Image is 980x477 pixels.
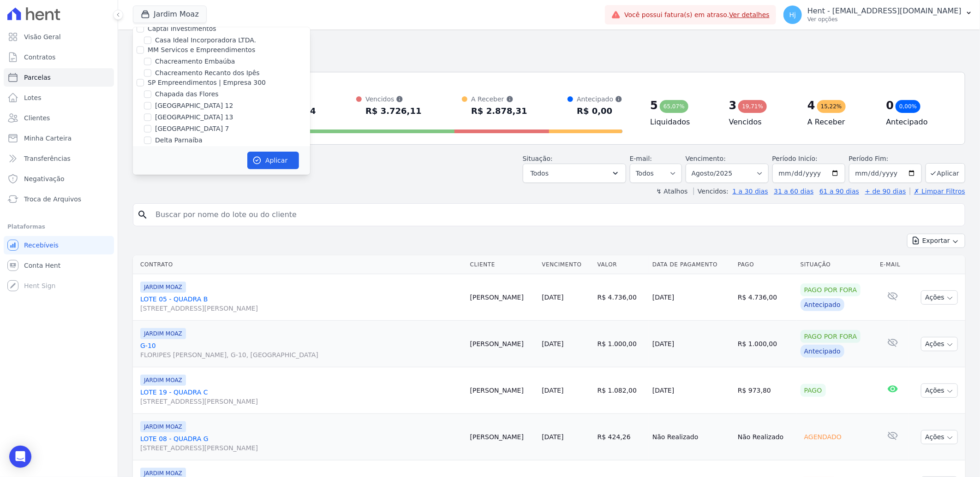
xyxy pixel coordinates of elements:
span: Transferências [24,154,71,163]
div: Pago por fora [801,283,861,296]
button: Hj Hent - [EMAIL_ADDRESS][DOMAIN_NAME] Ver opções [776,2,980,28]
span: [STREET_ADDRESS][PERSON_NAME] [140,304,463,313]
a: Negativação [4,170,114,188]
a: 31 a 60 dias [774,188,813,195]
label: Delta Parnaíba [155,135,203,145]
div: R$ 2.878,31 [471,104,527,118]
span: Clientes [24,113,50,123]
a: Contratos [4,48,114,66]
th: Cliente [466,255,538,274]
span: [STREET_ADDRESS][PERSON_NAME] [140,443,463,453]
div: Open Intercom Messenger [9,446,31,468]
button: Ações [921,290,958,305]
a: Minha Carteira [4,129,114,147]
p: Ver opções [807,16,962,23]
div: 3 [729,98,737,113]
td: [DATE] [649,321,734,367]
div: Plataformas [7,221,110,232]
td: [PERSON_NAME] [466,321,538,367]
span: JARDIM MOAZ [140,282,186,293]
th: Valor [594,255,649,274]
td: [DATE] [649,274,734,321]
label: Chacreamento Recanto dos Ipês [155,68,260,78]
span: FLORIPES [PERSON_NAME], G-10, [GEOGRAPHIC_DATA] [140,350,463,359]
span: Você possui fatura(s) em atraso. [624,10,770,20]
div: Antecipado [801,298,844,311]
label: Captal Investimentos [148,25,216,32]
button: Ações [921,430,958,444]
a: Troca de Arquivos [4,190,114,208]
span: Contratos [24,53,55,62]
span: Minha Carteira [24,134,72,143]
span: JARDIM MOAZ [140,421,186,432]
p: Hent - [EMAIL_ADDRESS][DOMAIN_NAME] [807,6,962,16]
a: [DATE] [542,433,563,441]
label: [GEOGRAPHIC_DATA] 13 [155,112,233,122]
div: 5 [650,98,658,113]
th: Situação [797,255,876,274]
span: Negativação [24,174,65,183]
td: [PERSON_NAME] [466,414,538,460]
label: [GEOGRAPHIC_DATA] 12 [155,101,233,111]
a: Clientes [4,109,114,127]
span: Todos [531,168,549,179]
h4: Liquidados [650,117,714,128]
td: [PERSON_NAME] [466,274,538,321]
label: SP Empreendimentos | Empresa 300 [148,79,266,86]
div: Antecipado [801,345,844,358]
label: Situação: [523,155,553,162]
span: Lotes [24,93,42,102]
div: 15,22% [817,100,846,113]
a: Visão Geral [4,28,114,46]
div: Pago [801,384,826,397]
div: 65,07% [660,100,688,113]
button: Ações [921,337,958,351]
a: 61 a 90 dias [819,188,859,195]
span: Conta Hent [24,261,60,270]
th: Data de Pagamento [649,255,734,274]
button: Todos [523,164,626,183]
label: [GEOGRAPHIC_DATA] 7 [155,124,229,134]
label: Chapada das Flores [155,89,219,99]
td: R$ 973,80 [734,367,797,414]
a: Lotes [4,88,114,107]
td: [PERSON_NAME] [466,367,538,414]
label: Vencidos: [693,188,729,195]
span: Visão Geral [24,32,61,41]
a: [DATE] [542,387,563,394]
input: Buscar por nome do lote ou do cliente [150,206,961,224]
td: Não Realizado [734,414,797,460]
i: search [137,209,148,220]
button: Ações [921,383,958,398]
a: Recebíveis [4,236,114,254]
a: ✗ Limpar Filtros [910,188,965,195]
a: + de 90 dias [865,188,906,195]
th: Vencimento [538,255,593,274]
td: Não Realizado [649,414,734,460]
div: 19,71% [738,100,767,113]
td: R$ 424,26 [594,414,649,460]
label: ↯ Atalhos [656,188,687,195]
div: 4 [807,98,815,113]
th: Contrato [133,255,466,274]
td: R$ 4.736,00 [734,274,797,321]
span: JARDIM MOAZ [140,328,186,339]
div: A Receber [471,94,527,104]
label: Chacreamento Embaúba [155,57,235,66]
a: G-10FLORIPES [PERSON_NAME], G-10, [GEOGRAPHIC_DATA] [140,341,463,359]
span: Hj [789,12,796,18]
th: E-mail [876,255,909,274]
a: Parcelas [4,68,114,87]
span: Troca de Arquivos [24,194,81,204]
td: R$ 1.000,00 [594,321,649,367]
div: Antecipado [577,94,622,104]
label: Período Inicío: [772,155,818,162]
button: Aplicar [247,152,299,169]
th: Pago [734,255,797,274]
span: Recebíveis [24,241,59,250]
a: LOTE 05 - QUADRA B[STREET_ADDRESS][PERSON_NAME] [140,294,463,313]
a: LOTE 08 - QUADRA G[STREET_ADDRESS][PERSON_NAME] [140,434,463,453]
div: 0 [886,98,894,113]
button: Aplicar [926,163,965,183]
a: Transferências [4,149,114,168]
